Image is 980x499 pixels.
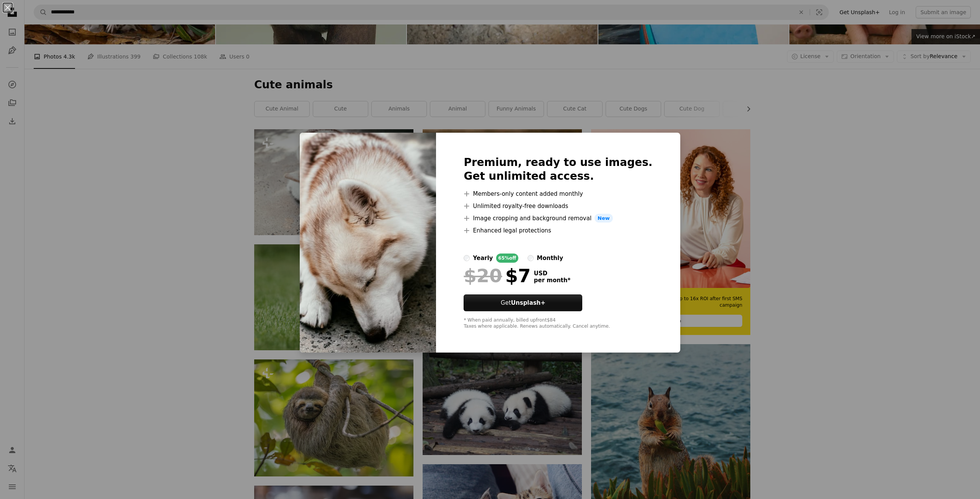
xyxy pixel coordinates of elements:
[464,255,470,261] input: yearly65%off
[496,254,519,263] div: 65% off
[464,189,652,198] li: Members-only content added monthly
[473,254,493,263] div: yearly
[595,214,613,223] span: New
[537,254,563,263] div: monthly
[464,214,652,223] li: Image cropping and background removal
[464,202,652,211] li: Unlimited royalty-free downloads
[464,266,531,286] div: $7
[511,299,546,306] strong: Unsplash+
[464,294,582,311] button: GetUnsplash+
[464,317,652,330] div: * When paid annually, billed upfront $84 Taxes where applicable. Renews automatically. Cancel any...
[464,156,652,183] h2: Premium, ready to use images. Get unlimited access.
[464,226,652,235] li: Enhanced legal protections
[534,277,570,284] span: per month *
[464,266,502,286] span: $20
[528,255,534,261] input: monthly
[534,270,570,277] span: USD
[300,133,436,353] img: premium_photo-1669769591348-99f9f2e2b5cb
